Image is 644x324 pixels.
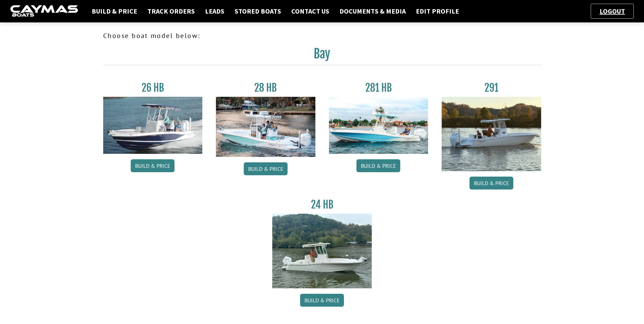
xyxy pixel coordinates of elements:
h3: 281 HB [329,82,428,94]
a: Contact Us [288,7,333,16]
img: 24_HB_thumbnail.jpg [272,214,372,288]
a: Build & Price [131,159,174,172]
h3: 24 HB [272,198,372,211]
a: Documents & Media [336,7,409,16]
h3: 291 [442,82,541,94]
a: Build & Price [300,294,344,307]
a: Build & Price [470,177,513,190]
img: 291_Thumbnail.jpg [442,97,541,171]
a: Leads [202,7,228,16]
a: Track Orders [144,7,198,16]
img: 28-hb-twin.jpg [329,97,428,154]
h3: 26 HB [103,82,203,94]
h2: Bay [103,46,541,65]
a: Build & Price [356,159,400,172]
img: caymas-dealer-connect-2ed40d3bc7270c1d8d7ffb4b79bf05adc795679939227970def78ec6f6c03838.gif [10,5,78,18]
a: Stored Boats [231,7,284,16]
a: Build & Price [244,162,288,175]
a: Logout [596,7,628,15]
img: 26_new_photo_resized.jpg [103,97,203,154]
a: Edit Profile [412,7,462,16]
a: Build & Price [88,7,141,16]
p: Choose boat model below: [103,31,541,41]
h3: 28 HB [216,82,315,94]
img: 28_hb_thumbnail_for_caymas_connect.jpg [216,97,315,157]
